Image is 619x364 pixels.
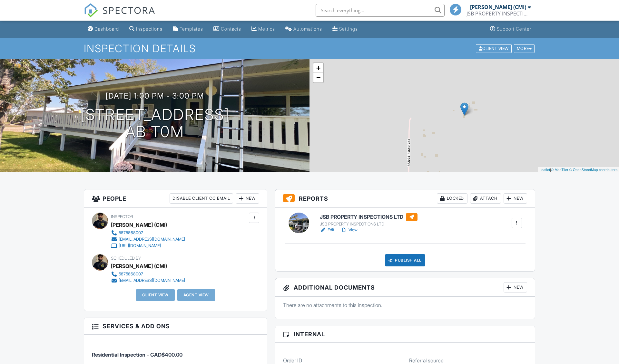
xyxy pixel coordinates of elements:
div: New [504,193,527,204]
a: Automations (Basic) [283,23,325,35]
input: Search everything... [316,4,445,17]
a: Contacts [211,23,244,35]
a: Templates [170,23,206,35]
a: SPECTORA [84,9,155,22]
h3: Reports [275,189,535,208]
label: Referral source [409,357,444,364]
div: Settings [339,26,358,32]
div: New [236,193,259,204]
div: JSB PROPERTY INSPECTIONS LTD [320,222,418,227]
a: Settings [330,23,360,35]
a: Client View [475,46,513,51]
div: Support Center [497,26,531,32]
div: Publish All [385,254,425,266]
div: [EMAIL_ADDRESS][DOMAIN_NAME] [119,278,185,283]
h3: Services & Add ons [84,318,267,335]
div: Templates [180,26,203,32]
a: Dashboard [85,23,122,35]
div: [EMAIL_ADDRESS][DOMAIN_NAME] [119,237,185,242]
a: JSB PROPERTY INSPECTIONS LTD JSB PROPERTY INSPECTIONS LTD [320,213,418,227]
div: New [504,282,527,292]
div: More [514,44,535,53]
div: Dashboard [94,26,119,32]
a: 5875868007 [111,271,185,277]
a: Inspections [127,23,165,35]
div: Automations [293,26,322,32]
div: | [538,167,619,173]
a: View [341,227,358,233]
span: Scheduled By [111,256,141,261]
div: Disable Client CC Email [170,193,233,204]
h3: Additional Documents [275,278,535,297]
img: The Best Home Inspection Software - Spectora [84,3,98,17]
a: [EMAIL_ADDRESS][DOMAIN_NAME] [111,277,185,284]
a: © OpenStreetMap contributors [569,168,617,172]
span: Inspector [111,214,133,219]
div: Metrics [258,26,275,32]
div: [URL][DOMAIN_NAME] [119,243,161,248]
div: [PERSON_NAME] (CMI) [111,261,167,271]
h3: Internal [275,326,535,343]
div: JSB PROPERTY INSPECTIONS [467,10,531,17]
a: Support Center [487,23,534,35]
label: Order ID [283,357,302,364]
p: There are no attachments to this inspection. [283,302,527,309]
a: [EMAIL_ADDRESS][DOMAIN_NAME] [111,236,185,243]
a: Zoom in [313,63,323,73]
li: Service: Residential Inspection [92,340,259,363]
h1: Inspection Details [84,43,535,54]
div: Locked [437,193,467,204]
div: [PERSON_NAME] (CMI) [470,4,526,10]
div: 5875868007 [119,272,143,277]
div: Attach [470,193,501,204]
span: SPECTORA [103,3,155,17]
a: Metrics [249,23,278,35]
div: [PERSON_NAME] (CMI) [111,220,167,230]
a: [URL][DOMAIN_NAME] [111,243,185,249]
span: Residential Inspection - CAD$400.00 [92,351,182,358]
a: Leaflet [539,168,550,172]
a: © MapTiler [551,168,568,172]
h3: [DATE] 1:00 pm - 3:00 pm [105,91,204,100]
h3: People [84,189,267,208]
div: 5875868007 [119,230,143,235]
div: Client View [476,44,512,53]
h1: [STREET_ADDRESS] AB T0m [80,106,230,140]
h6: JSB PROPERTY INSPECTIONS LTD [320,213,418,221]
div: Inspections [136,26,162,32]
div: Contacts [221,26,241,32]
a: 5875868007 [111,230,185,236]
a: Edit [320,227,334,233]
a: Zoom out [313,73,323,82]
